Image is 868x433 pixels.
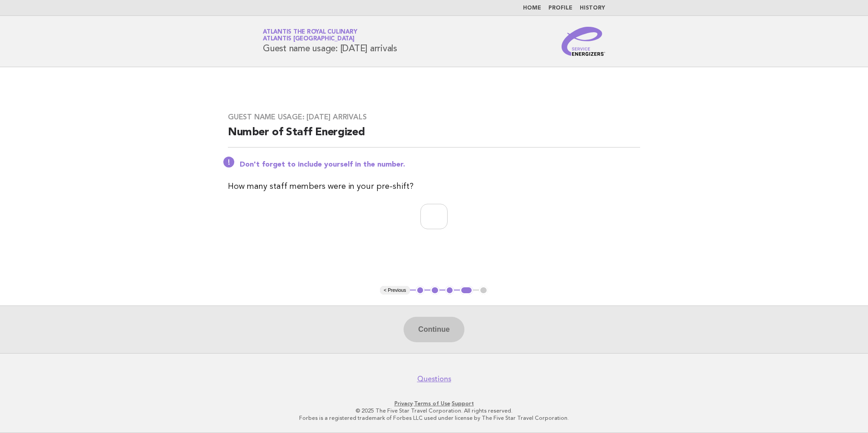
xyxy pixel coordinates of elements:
[228,113,640,122] h3: Guest name usage: [DATE] arrivals
[263,36,355,42] span: Atlantis [GEOGRAPHIC_DATA]
[240,160,640,169] p: Don't forget to include yourself in the number.
[263,30,397,53] h1: Guest name usage: [DATE] arrivals
[430,286,439,295] button: 2
[416,286,425,295] button: 1
[445,286,454,295] button: 3
[395,400,413,407] a: Privacy
[228,125,640,148] h2: Number of Staff Energized
[523,5,541,11] a: Home
[417,374,451,384] a: Questions
[156,414,712,422] p: Forbes is a registered trademark of Forbes LLC used under license by The Five Star Travel Corpora...
[548,5,572,11] a: Profile
[263,29,357,42] a: Atlantis the Royal CulinaryAtlantis [GEOGRAPHIC_DATA]
[580,5,605,11] a: History
[452,400,474,407] a: Support
[460,286,473,295] button: 4
[156,407,712,414] p: © 2025 The Five Star Travel Corporation. All rights reserved.
[380,286,409,295] button: < Previous
[156,400,712,407] p: · ·
[414,400,450,407] a: Terms of Use
[228,180,640,193] p: How many staff members were in your pre-shift?
[562,27,605,56] img: Service Energizers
